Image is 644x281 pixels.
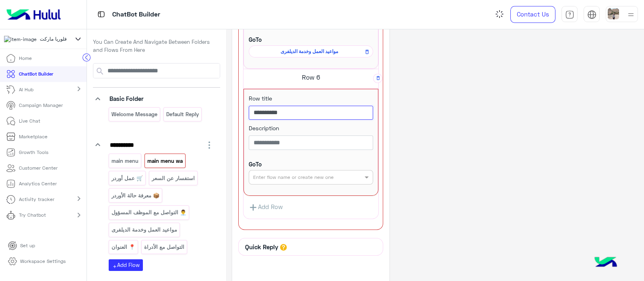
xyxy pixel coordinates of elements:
i: add [112,264,117,269]
b: GoTo [249,161,262,168]
p: Try Chatbot [19,211,46,219]
button: Remove Flow [362,47,372,57]
mat-icon: chevron_right [74,84,84,94]
p: Marketplace [19,133,47,140]
img: userImage [608,8,619,19]
a: tab [561,6,578,23]
p: Home [19,55,32,62]
img: spinner [495,9,504,19]
p: 📍 العنوان [111,242,136,252]
p: Campaign Manager [19,102,63,109]
a: Add Row [244,200,288,215]
img: hulul-logo.png [592,249,620,277]
i: keyboard_arrow_down [93,94,103,104]
mat-icon: chevron_right [74,210,84,220]
p: التواصل مع الأدراة [143,242,185,252]
p: مواعيد العمل وخدمة الديلفرى [111,225,178,234]
img: tab [565,10,574,19]
img: tab [587,10,597,19]
span: فلوريا ماركت [40,35,67,43]
b: GoTo [249,36,262,43]
label: Description [249,124,279,132]
h6: Quick Reply [243,243,280,250]
p: main menu wa [147,156,183,166]
p: 👨‍💼 التواصل مع الموظف المسؤول [111,208,187,217]
p: Customer Center [19,164,58,172]
a: Set up [2,238,41,254]
p: استفسار عن السعر [151,174,195,183]
a: Workspace Settings [2,254,72,269]
div: مواعيد العمل وخدمة الديلفرى [249,45,373,57]
i: keyboard_arrow_down [93,140,103,150]
p: Workspace Settings [20,258,66,265]
label: Row title [249,94,272,103]
p: Analytics Center [19,180,57,187]
p: main menu [111,156,139,166]
img: Logo [3,6,64,23]
p: You Can Create And Navigate Between Folders and Flows From Here [93,38,220,54]
img: profile [626,10,636,20]
p: 🛒 عمل أوردر [111,174,144,183]
img: tab [96,9,106,19]
p: Growth Tools [19,149,48,156]
h5: Row 6 [244,69,378,85]
span: Basic Folder [109,95,144,102]
p: Live Chat [19,117,40,125]
button: addAdd Flow [109,259,143,271]
a: Contact Us [510,6,555,23]
p: 📦 معرفة حالة الأوردر [111,191,160,200]
button: Delete Row [373,74,382,83]
img: 101148596323591 [4,36,37,43]
p: AI Hub [19,86,33,93]
p: Activity tracker [19,196,54,203]
span: مواعيد العمل وخدمة الديلفرى [253,48,366,55]
mat-icon: chevron_right [74,194,84,203]
p: Set up [20,242,35,249]
p: Default reply [165,110,199,119]
p: ChatBot Builder [19,70,53,78]
p: ChatBot Builder [112,9,160,20]
p: Welcome Message [111,110,158,119]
